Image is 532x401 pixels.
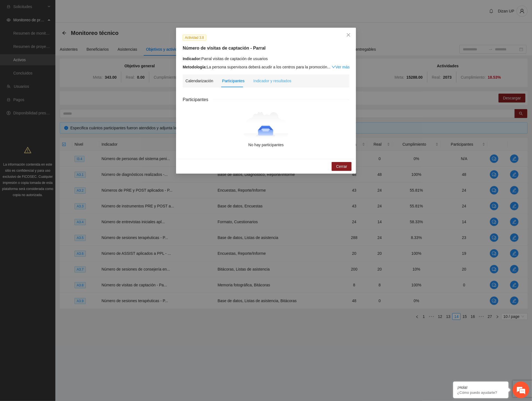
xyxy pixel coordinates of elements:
a: Expand [332,65,350,69]
strong: Indicador: [183,56,202,61]
span: Estamos en línea. [32,74,76,130]
span: close [346,33,351,37]
div: La persona supervisora deberá acudir a los centros para la promoción [183,64,349,70]
strong: Metodología: [183,65,207,69]
h5: Número de visitas de captación - Parral [183,45,349,52]
div: Calendarización [185,78,213,84]
span: Cerrar [336,163,347,169]
div: No hay participantes [189,142,343,148]
span: ... [327,65,330,69]
div: Minimizar ventana de chat en vivo [91,3,104,16]
div: Chatee con nosotros ahora [29,28,93,35]
div: Participantes [222,78,244,84]
textarea: Escriba su mensaje y pulse “Intro” [3,151,105,171]
div: Indicador y resultados [253,78,291,84]
p: ¿Cómo puedo ayudarte? [457,390,504,395]
img: No hay participantes [244,112,289,140]
button: Close [341,28,356,43]
span: Participantes [183,97,208,102]
span: down [332,65,335,69]
div: Parral visitas de captación de usuarios [183,56,349,62]
div: ¡Hola! [457,385,504,390]
span: Actividad 3.8 [183,35,206,41]
button: Cerrar [332,162,352,171]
